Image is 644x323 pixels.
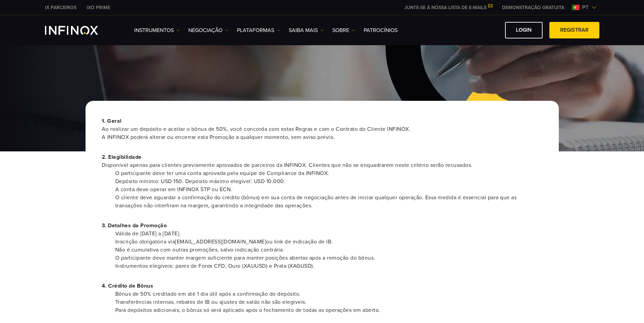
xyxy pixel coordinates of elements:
a: SOBRE [332,26,355,34]
a: PLATAFORMAS [237,26,280,34]
li: A conta deve operar em INFINOX STP ou ECN. [115,185,543,194]
li: Depósito mínimo: USD 150. Depósito máximo elegível: USD 10.000. [115,177,543,185]
p: 2. Elegibilidade [102,153,543,169]
a: INFINOX Logo [45,26,114,35]
li: Para depósitos adicionais, o bônus só será aplicado após o fechamento de todas as operações em ab... [115,306,543,314]
p: 4. Crédito de Bônus [102,282,543,290]
a: INFINOX [40,4,81,11]
li: O participante deve manter margem suficiente para manter posições abertas após a remoção do bônus. [115,254,543,262]
li: Instrumentos elegíveis: pares de Forex CFD, Ouro (XAUUSD) e Prata (XAGUSD). [115,262,543,270]
a: Instrumentos [134,26,180,34]
li: O participante deve ter uma conta aprovada pela equipe de Compliance da INFINOX. [115,169,543,177]
li: Inscrição obrigatória via [EMAIL_ADDRESS][DOMAIN_NAME] ou link de indicação de IB. [115,238,543,246]
p: 3. Detalhes da Promoção [102,222,543,230]
p: 1. Geral [102,117,543,141]
li: Válida de [DATE] a [DATE]. [115,230,543,238]
a: Saiba mais [289,26,324,34]
a: NEGOCIAÇÃO [188,26,229,34]
li: Não é cumulativa com outras promoções, salvo indicação contrária. [115,246,543,254]
a: INFINOX [81,4,115,11]
a: INFINOX MENU [497,4,569,11]
li: O cliente deve aguardar a confirmação do crédito (bônus) em sua conta de negociação antes de inic... [115,194,543,210]
span: pt [579,3,591,11]
li: Bônus de 50% creditado em até 1 dia útil após a confirmação do depósito. [115,290,543,298]
a: Login [505,22,543,38]
span: Ao realizar um depósito e aceitar o bônus de 50%, você concorda com estas Regras e com o Contrato... [102,125,543,141]
a: JUNTE-SE À NOSSA LISTA DE E-MAILS [399,5,497,10]
a: Patrocínios [364,26,398,34]
li: Transferências internas, rebates de IB ou ajustes de saldo não são elegíveis. [115,298,543,306]
a: Registrar [549,22,599,38]
span: Disponível apenas para clientes previamente aprovados de parceiros da INFINOX. Clientes que não s... [102,161,543,169]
